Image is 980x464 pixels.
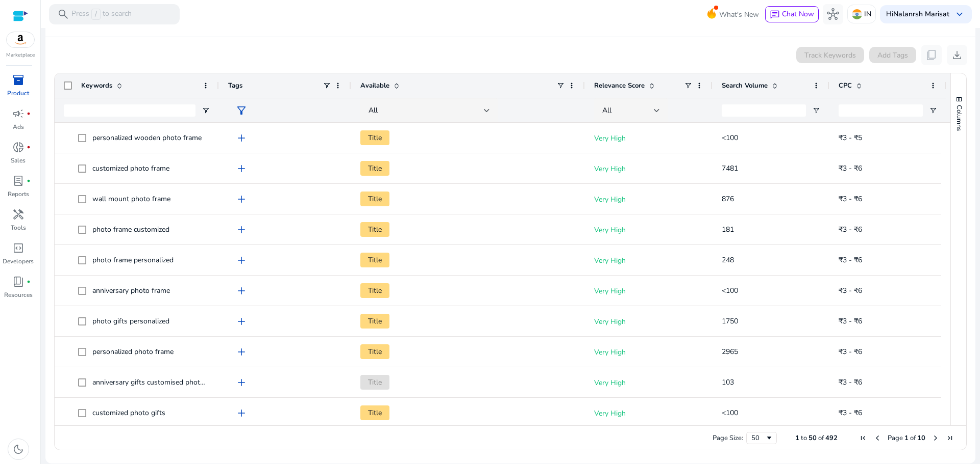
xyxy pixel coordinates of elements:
p: Resources [4,290,33,299]
span: ₹3 - ₹6 [839,163,862,173]
span: Title [360,130,389,145]
span: Page [888,433,903,443]
span: add [235,254,248,266]
span: 1 [904,433,909,443]
p: Very High [594,311,703,332]
input: Search Volume Filter Input [722,104,806,117]
span: add [235,132,248,144]
p: Very High [594,250,703,271]
button: Open Filter Menu [202,106,210,115]
p: Very High [594,342,703,363]
span: dark_mode [12,443,24,455]
p: Very High [594,158,703,179]
button: hub [823,4,843,24]
button: Open Filter Menu [929,106,937,115]
span: add [235,346,248,358]
span: Tags [228,81,242,90]
span: <100 [722,286,738,295]
span: to [801,433,807,443]
span: Title [360,253,389,267]
p: Ads [13,122,24,131]
p: Developers [3,257,34,266]
button: Open Filter Menu [812,106,820,115]
span: chat [770,10,780,20]
span: add [235,376,248,389]
span: lab_profile [12,175,24,187]
p: Very High [594,189,703,210]
span: Title [360,375,389,390]
span: download [951,49,963,61]
span: personalized photo frame [92,347,174,357]
span: code_blocks [12,242,24,254]
span: wall mount photo frame [92,194,170,204]
span: Relevance Score [594,81,645,90]
span: 181 [722,225,734,234]
span: Title [360,405,389,420]
span: of [818,433,824,443]
span: 248 [722,255,734,265]
span: Title [360,344,389,359]
span: fiber_manual_record [27,280,31,284]
p: Very High [594,220,703,240]
span: 7481 [722,163,738,173]
p: Tools [11,223,26,232]
p: Hi [886,11,949,18]
p: Very High [594,128,703,149]
span: 2965 [722,347,738,357]
b: Nalanrsh Marisat [893,9,949,19]
span: Columns [954,105,964,131]
span: Title [360,161,389,176]
span: anniversary photo frame [92,286,170,295]
p: Product [7,89,29,98]
span: ₹3 - ₹6 [839,194,862,204]
img: in.svg [852,9,862,19]
p: Very High [594,372,703,393]
span: campaign [12,107,24,120]
div: First Page [859,434,867,442]
span: <100 [722,133,738,143]
div: Previous Page [873,434,881,442]
span: Title [360,283,389,298]
span: What's New [719,6,759,23]
span: ₹3 - ₹6 [839,408,862,418]
span: Keywords [81,81,112,90]
span: Search Volume [722,81,768,90]
span: customized photo frame [92,163,169,173]
span: 492 [825,433,838,443]
span: 10 [917,433,925,443]
span: inventory_2 [12,74,24,86]
p: Very High [594,281,703,302]
span: customized photo gifts [92,408,165,418]
div: 50 [751,433,765,443]
span: Title [360,192,389,206]
span: search [57,8,69,20]
input: Keywords Filter Input [64,104,195,117]
input: CPC Filter Input [839,104,923,117]
span: Available [360,81,389,90]
span: Title [360,314,389,329]
span: 103 [722,377,734,387]
span: add [235,162,248,175]
span: add [235,285,248,297]
span: of [910,433,916,443]
span: add [235,193,248,205]
p: Reports [8,189,29,199]
span: Chat Now [782,9,814,19]
span: CPC [839,81,852,90]
span: 1 [795,433,799,443]
p: Marketplace [6,51,35,59]
span: book_4 [12,276,24,288]
span: donut_small [12,141,24,153]
span: ₹3 - ₹6 [839,347,862,357]
span: ₹3 - ₹6 [839,255,862,265]
span: personalized wooden photo frame [92,133,202,143]
span: 1750 [722,316,738,326]
span: 50 [808,433,817,443]
span: add [235,224,248,236]
p: Press to search [71,9,132,20]
span: fiber_manual_record [27,179,31,183]
span: photo frame personalized [92,255,174,265]
span: Title [360,222,389,237]
span: keyboard_arrow_down [953,8,966,20]
span: 876 [722,194,734,204]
